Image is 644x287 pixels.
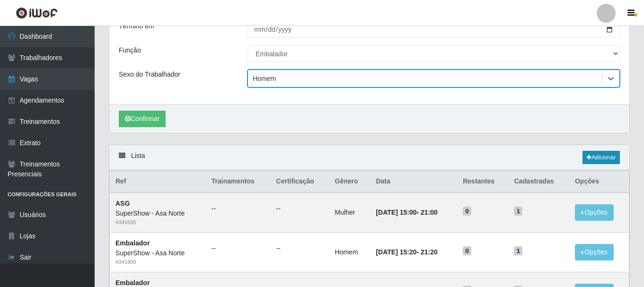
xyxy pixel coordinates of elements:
span: 0 [463,207,471,216]
ul: -- [212,244,265,253]
th: Restantes [457,171,508,193]
label: Término em [119,21,154,31]
th: Cadastradas [508,171,569,193]
div: SuperShow - Asa Norte [115,209,200,218]
button: Opções [575,204,614,221]
time: [DATE] 15:00 [376,209,416,216]
ul: -- [276,204,324,214]
div: # 341800 [115,258,200,266]
time: 21:00 [421,209,438,216]
th: Data [370,171,457,193]
input: 00/00/0000 [247,21,620,38]
span: 0 [463,246,471,256]
th: Gênero [329,171,371,193]
img: CoreUI Logo [16,7,58,19]
strong: Embalador [115,279,150,287]
strong: - [376,248,437,256]
time: [DATE] 15:20 [376,248,416,256]
ul: -- [212,204,265,214]
strong: ASG [115,200,130,207]
button: Opções [575,244,614,261]
time: 21:20 [421,248,438,256]
div: Lista [109,145,629,170]
strong: Embalador [115,239,150,247]
span: 1 [514,207,522,216]
ul: -- [276,244,324,253]
div: # 341635 [115,218,200,226]
div: SuperShow - Asa Norte [115,248,200,258]
td: Mulher [329,192,371,232]
th: Ref [110,171,206,193]
th: Certificação [271,171,329,193]
span: 1 [514,246,522,256]
button: Confirmar [119,111,166,127]
a: Adicionar [582,151,620,164]
label: Função [119,45,141,55]
label: Sexo do Trabalhador [119,70,180,79]
strong: - [376,209,437,216]
th: Opções [569,171,629,193]
th: Trainamentos [206,171,271,193]
div: Homem [253,74,276,84]
td: Homem [329,233,371,272]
